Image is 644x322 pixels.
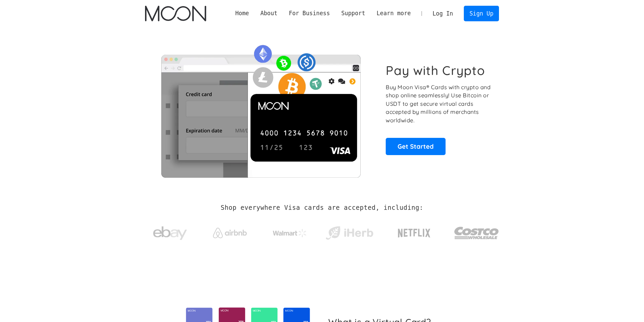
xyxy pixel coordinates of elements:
div: Support [336,9,371,18]
img: Moon Cards let you spend your crypto anywhere Visa is accepted. [145,40,377,177]
img: ebay [153,223,187,244]
a: Walmart [264,222,315,241]
a: Airbnb [205,221,255,242]
img: Moon Logo [145,6,206,21]
img: Netflix [397,225,431,242]
img: iHerb [324,224,375,242]
a: Get Started [386,138,446,155]
a: iHerb [324,218,375,245]
div: For Business [289,9,330,18]
a: ebay [145,216,195,247]
a: Home [230,9,255,18]
div: Learn more [371,9,416,18]
a: Log In [427,6,459,21]
img: Walmart [273,229,307,237]
img: Costco [454,220,499,246]
h1: Pay with Crypto [386,63,485,78]
div: About [255,9,283,18]
a: home [145,6,206,21]
div: About [260,9,278,18]
img: Airbnb [213,228,247,238]
div: Support [341,9,365,18]
a: Sign Up [464,6,499,21]
h2: Shop everywhere Visa cards are accepted, including: [221,204,423,212]
div: Learn more [377,9,411,18]
p: Buy Moon Visa® Cards with crypto and shop online seamlessly! Use Bitcoin or USDT to get secure vi... [386,83,492,125]
a: Costco [454,214,499,249]
div: For Business [283,9,336,18]
a: Netflix [384,218,445,245]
